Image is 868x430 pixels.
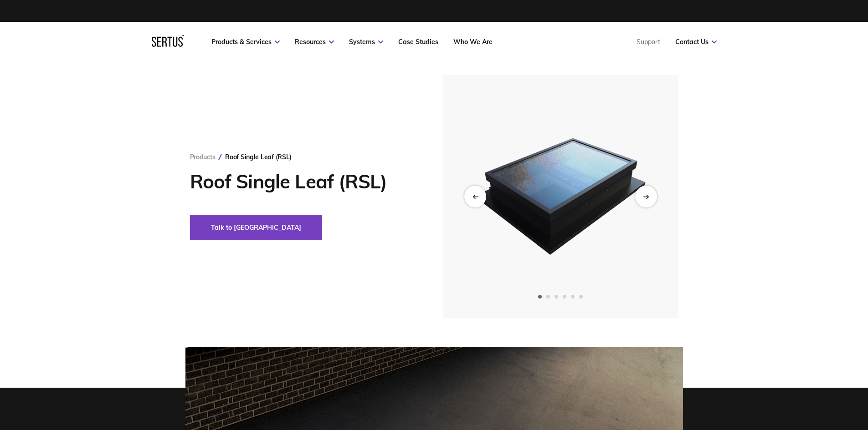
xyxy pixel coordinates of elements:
span: Go to slide 4 [563,295,566,298]
a: Case Studies [398,38,438,46]
span: Go to slide 5 [571,295,575,298]
a: Products [190,153,216,161]
span: Go to slide 3 [555,295,558,298]
a: Systems [349,38,383,46]
span: Go to slide 2 [546,295,550,298]
button: Talk to [GEOGRAPHIC_DATA] [190,215,322,240]
h1: Roof Single Leaf (RSL) [190,170,416,193]
div: Previous slide [464,186,486,207]
span: Go to slide 6 [579,295,583,298]
a: Products & Services [211,38,280,46]
a: Contact Us [675,38,717,46]
a: Resources [295,38,334,46]
a: Support [637,38,660,46]
iframe: Chat Widget [704,324,868,430]
div: Next slide [635,186,657,207]
a: Who We Are [453,38,493,46]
